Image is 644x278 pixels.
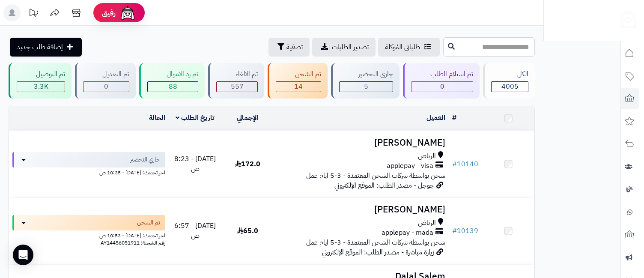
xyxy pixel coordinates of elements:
[119,4,136,21] img: ai-face.png
[83,82,129,92] div: 0
[276,69,321,79] div: تم الشحن
[615,6,636,28] img: logo
[426,113,445,123] a: العميل
[322,247,434,257] span: زيارة مباشرة - مصدر الطلب: الموقع الإلكتروني
[452,159,457,169] span: #
[501,81,519,92] span: 4005
[235,159,260,169] span: 172.0
[12,230,165,239] div: اخر تحديث: [DATE] - 10:53 ص
[174,154,216,174] span: [DATE] - 8:23 ص
[294,81,303,92] span: 14
[147,69,198,79] div: تم رد الاموال
[378,38,440,57] a: طلباتي المُوكلة
[137,63,206,99] a: تم رد الاموال 88
[452,159,478,169] a: #10140
[23,4,44,24] a: تحديثات المنصة
[17,42,63,52] span: إضافة طلب جديد
[332,42,369,52] span: تصدير الطلبات
[306,237,445,248] span: شحن بواسطة شركات الشحن المعتمدة - 3-5 ايام عمل
[401,63,481,99] a: تم استلام الطلب 0
[481,63,537,99] a: الكل4005
[10,38,82,57] a: إضافة طلب جديد
[148,82,198,92] div: 88
[385,42,420,52] span: طلباتي المُوكلة
[268,38,310,57] button: تصفية
[339,69,393,79] div: جاري التحضير
[83,69,129,79] div: تم التعديل
[418,151,436,161] span: الرياض
[101,239,165,247] span: رقم الشحنة: AY14456051911
[340,82,393,92] div: 5
[12,167,165,176] div: اخر تحديث: [DATE] - 10:35 ص
[418,218,436,228] span: الرياض
[440,81,444,92] span: 0
[277,205,446,215] h3: [PERSON_NAME]
[411,69,473,79] div: تم استلام الطلب
[137,218,160,227] span: تم الشحن
[176,113,215,123] a: تاريخ الطلب
[277,138,446,148] h3: [PERSON_NAME]
[276,82,321,92] div: 14
[491,69,528,79] div: الكل
[169,81,177,92] span: 88
[13,245,33,265] div: Open Intercom Messenger
[149,113,165,123] a: الحالة
[411,82,473,92] div: 0
[102,8,116,18] span: رفيق
[286,42,303,52] span: تصفية
[312,38,376,57] a: تصدير الطلبات
[266,63,329,99] a: تم الشحن 14
[306,170,445,181] span: شحن بواسطة شركات الشحن المعتمدة - 3-5 ايام عمل
[382,228,433,238] span: applepay - mada
[130,155,160,164] span: جاري التحضير
[231,81,244,92] span: 557
[216,69,258,79] div: تم الالغاء
[17,82,65,92] div: 3341
[217,82,257,92] div: 557
[452,226,457,236] span: #
[7,63,73,99] a: تم التوصيل 3.3K
[237,226,258,236] span: 65.0
[329,63,401,99] a: جاري التحضير 5
[206,63,266,99] a: تم الالغاء 557
[452,226,478,236] a: #10139
[17,69,65,79] div: تم التوصيل
[334,180,434,191] span: جوجل - مصدر الطلب: الموقع الإلكتروني
[387,161,433,171] span: applepay - visa
[452,113,456,123] a: #
[73,63,137,99] a: تم التعديل 0
[364,81,368,92] span: 5
[174,221,216,241] span: [DATE] - 6:57 ص
[34,81,48,92] span: 3.3K
[237,113,258,123] a: الإجمالي
[104,81,108,92] span: 0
